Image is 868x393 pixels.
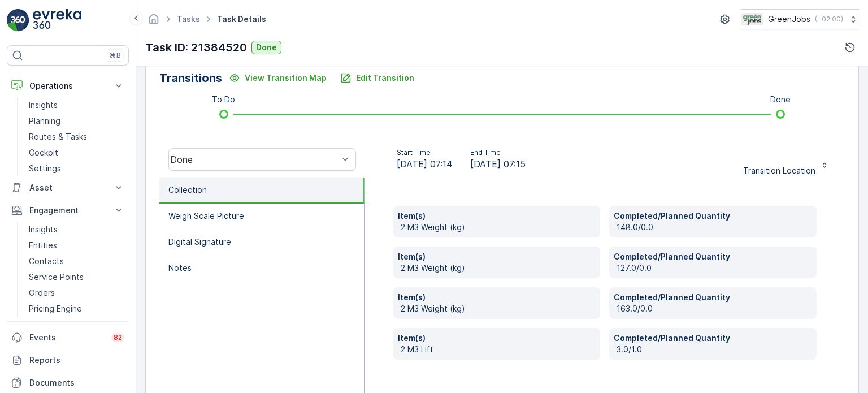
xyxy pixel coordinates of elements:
[29,303,82,314] p: Pricing Engine
[7,349,129,372] a: Reports
[397,148,452,157] p: Start Time
[222,69,333,87] button: View Transition Map
[741,9,859,29] button: GreenJobs(+02:00)
[29,271,84,283] p: Service Points
[398,292,596,303] p: Item(s)
[398,251,596,262] p: Item(s)
[743,165,815,176] p: Transition Location
[256,42,277,53] p: Done
[24,97,129,113] a: Insights
[617,222,812,233] p: 148.0/0.0
[168,184,207,196] p: Collection
[614,332,812,344] p: Completed/Planned Quantity
[29,163,61,174] p: Settings
[29,240,57,251] p: Entities
[24,222,129,237] a: Insights
[215,14,268,25] span: Task Details
[29,287,55,299] p: Orders
[401,222,596,233] p: 2 M3 Weight (kg)
[401,344,596,355] p: 2 M3 Lift
[7,176,129,199] button: Asset
[29,377,124,388] p: Documents
[356,72,414,84] p: Edit Transition
[614,251,812,262] p: Completed/Planned Quantity
[110,51,121,60] p: ⌘B
[29,147,58,158] p: Cockpit
[147,17,160,27] a: Homepage
[770,94,791,105] p: Done
[24,301,129,317] a: Pricing Engine
[397,157,452,171] span: [DATE] 07:14
[29,80,106,92] p: Operations
[168,210,244,222] p: Weigh Scale Picture
[29,224,58,235] p: Insights
[29,256,64,267] p: Contacts
[7,9,29,32] img: logo
[177,14,200,24] a: Tasks
[29,115,60,127] p: Planning
[24,161,129,176] a: Settings
[617,344,812,355] p: 3.0/1.0
[168,236,231,248] p: Digital Signature
[7,326,129,349] a: Events82
[7,75,129,97] button: Operations
[251,41,281,54] button: Done
[159,70,222,87] p: Transitions
[7,199,129,222] button: Engagement
[170,154,338,165] div: Done
[212,94,235,105] p: To Do
[741,13,763,25] img: Green_Jobs_Logo.png
[768,14,810,25] p: GreenJobs
[333,69,421,87] button: Edit Transition
[24,237,129,253] a: Entities
[29,100,58,111] p: Insights
[736,150,836,169] button: Transition Location
[614,210,812,222] p: Completed/Planned Quantity
[24,113,129,129] a: Planning
[24,145,129,161] a: Cockpit
[617,303,812,314] p: 163.0/0.0
[29,355,124,366] p: Reports
[617,262,812,274] p: 127.0/0.0
[614,292,812,303] p: Completed/Planned Quantity
[29,182,106,193] p: Asset
[168,262,192,274] p: Notes
[245,72,327,84] p: View Transition Map
[815,15,843,24] p: ( +02:00 )
[114,333,122,342] p: 82
[24,269,129,285] a: Service Points
[470,157,526,171] span: [DATE] 07:15
[33,9,81,32] img: logo_light-DOdMpM7g.png
[398,332,596,344] p: Item(s)
[145,39,247,56] p: Task ID: 21384520
[401,262,596,274] p: 2 M3 Weight (kg)
[29,205,106,216] p: Engagement
[24,129,129,145] a: Routes & Tasks
[398,210,596,222] p: Item(s)
[401,303,596,314] p: 2 M3 Weight (kg)
[24,253,129,269] a: Contacts
[29,131,87,142] p: Routes & Tasks
[470,148,526,157] p: End Time
[29,332,105,343] p: Events
[24,285,129,301] a: Orders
